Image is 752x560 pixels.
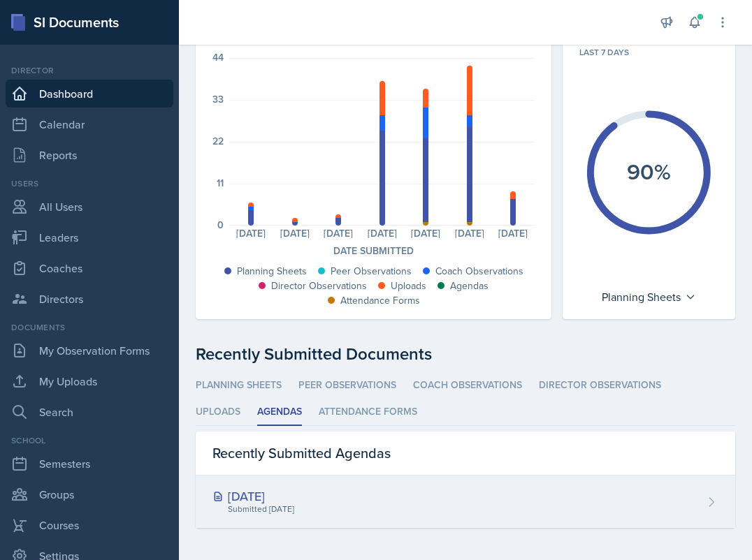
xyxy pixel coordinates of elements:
[273,228,316,238] div: [DATE]
[6,254,173,282] a: Coaches
[196,372,282,399] li: Planning Sheets
[6,398,173,426] a: Search
[579,46,718,59] div: Last 7 days
[319,399,417,426] li: Attendance Forms
[196,399,240,426] li: Uploads
[413,372,522,399] li: Coach Observations
[317,228,360,238] div: [DATE]
[360,228,403,238] div: [DATE]
[196,432,735,476] div: Recently Submitted Agendas
[212,487,294,506] div: [DATE]
[212,94,224,104] div: 33
[627,155,671,186] text: 90%
[226,503,294,515] div: Submitted [DATE]
[6,193,173,221] a: All Users
[539,372,661,399] li: Director Observations
[217,220,224,230] div: 0
[404,228,447,238] div: [DATE]
[6,110,173,138] a: Calendar
[6,480,173,508] a: Groups
[6,450,173,478] a: Semesters
[6,367,173,395] a: My Uploads
[331,264,412,279] div: Peer Observations
[491,228,535,238] div: [DATE]
[196,341,735,367] div: Recently Submitted Documents
[6,223,173,251] a: Leaders
[391,279,426,293] div: Uploads
[6,337,173,364] a: My Observation Forms
[6,64,173,77] div: Director
[435,264,523,279] div: Coach Observations
[340,293,420,308] div: Attendance Forms
[271,279,367,293] div: Director Observations
[579,11,704,46] h2: Leaders with Submissions
[237,264,307,279] div: Planning Sheets
[212,136,224,146] div: 22
[212,52,224,62] div: 44
[450,279,489,293] div: Agendas
[447,228,491,238] div: [DATE]
[6,141,173,169] a: Reports
[6,321,173,334] div: Documents
[6,177,173,190] div: Users
[6,434,173,447] div: School
[196,476,735,528] a: [DATE] Submitted [DATE]
[212,244,535,258] div: Date Submitted
[595,286,703,308] div: Planning Sheets
[6,511,173,539] a: Courses
[298,372,396,399] li: Peer Observations
[6,80,173,108] a: Dashboard
[229,228,273,238] div: [DATE]
[6,285,173,313] a: Directors
[217,178,224,188] div: 11
[257,399,302,426] li: Agendas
